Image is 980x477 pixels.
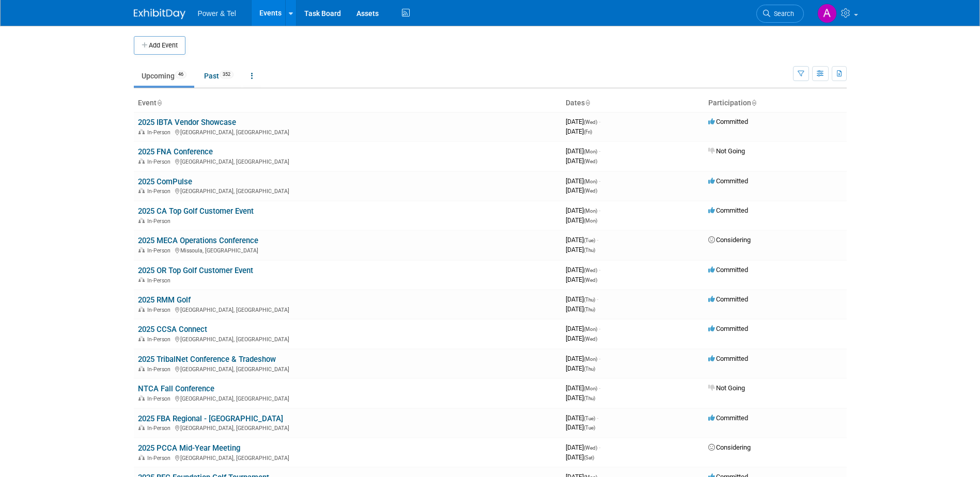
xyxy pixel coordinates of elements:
[584,247,595,253] span: (Thu)
[147,455,174,462] span: In-Person
[708,295,748,303] span: Committed
[562,94,704,112] th: Dates
[599,147,600,155] span: -
[138,335,557,343] div: [GEOGRAPHIC_DATA], [GEOGRAPHIC_DATA]
[708,147,745,155] span: Not Going
[566,364,595,372] span: [DATE]
[147,129,174,136] span: In-Person
[584,188,597,194] span: (Wed)
[584,386,597,391] span: (Mon)
[704,94,847,112] th: Participation
[134,36,185,55] button: Add Event
[584,425,595,431] span: (Tue)
[138,247,145,252] img: In-Person Event
[157,99,162,107] a: Sort by Event Name
[147,247,174,254] span: In-Person
[566,443,600,451] span: [DATE]
[584,356,597,362] span: (Mon)
[756,5,804,23] a: Search
[597,236,598,244] span: -
[147,336,174,343] span: In-Person
[599,325,600,332] span: -
[138,423,557,432] div: [GEOGRAPHIC_DATA], [GEOGRAPHIC_DATA]
[566,335,597,342] span: [DATE]
[584,119,597,125] span: (Wed)
[708,414,748,422] span: Committed
[584,277,597,283] span: (Wed)
[566,147,600,155] span: [DATE]
[147,307,174,313] span: In-Person
[599,355,600,362] span: -
[138,188,145,193] img: In-Person Event
[566,325,600,332] span: [DATE]
[584,416,595,421] span: (Tue)
[147,218,174,225] span: In-Person
[566,128,592,135] span: [DATE]
[138,157,557,165] div: [GEOGRAPHIC_DATA], [GEOGRAPHIC_DATA]
[585,99,590,107] a: Sort by Start Date
[708,325,748,332] span: Committed
[584,179,597,184] span: (Mon)
[597,414,598,422] span: -
[138,246,557,254] div: Missoula, [GEOGRAPHIC_DATA]
[584,455,594,460] span: (Sat)
[138,414,283,423] a: 2025 FBA Regional - [GEOGRAPHIC_DATA]
[599,206,600,214] span: -
[584,218,597,224] span: (Mon)
[566,216,597,224] span: [DATE]
[138,118,236,127] a: 2025 IBTA Vendor Showcase
[584,395,595,401] span: (Thu)
[566,305,595,313] span: [DATE]
[599,384,600,392] span: -
[599,266,600,274] span: -
[147,188,174,195] span: In-Person
[138,158,145,164] img: In-Person Event
[584,208,597,214] span: (Mon)
[599,443,600,451] span: -
[566,295,598,303] span: [DATE]
[770,10,794,18] span: Search
[175,71,186,78] span: 46
[708,443,751,451] span: Considering
[138,395,145,401] img: In-Person Event
[138,186,557,195] div: [GEOGRAPHIC_DATA], [GEOGRAPHIC_DATA]
[138,129,145,134] img: In-Person Event
[566,423,595,431] span: [DATE]
[138,425,145,430] img: In-Person Event
[708,118,748,125] span: Committed
[566,453,594,461] span: [DATE]
[584,366,595,372] span: (Thu)
[138,266,253,275] a: 2025 OR Top Golf Customer Event
[566,118,600,125] span: [DATE]
[817,4,837,23] img: Alina Dorion
[138,277,145,282] img: In-Person Event
[138,384,214,393] a: NTCA Fall Conference
[147,366,174,373] span: In-Person
[584,267,597,273] span: (Wed)
[584,297,595,303] span: (Thu)
[138,455,145,460] img: In-Person Event
[566,246,595,253] span: [DATE]
[138,453,557,462] div: [GEOGRAPHIC_DATA], [GEOGRAPHIC_DATA]
[708,206,748,214] span: Committed
[566,394,595,402] span: [DATE]
[147,158,174,165] span: In-Person
[708,266,748,274] span: Committed
[584,158,597,164] span: (Wed)
[198,9,236,18] span: Power & Tel
[566,276,597,283] span: [DATE]
[584,307,595,312] span: (Thu)
[708,177,748,185] span: Committed
[566,384,600,392] span: [DATE]
[584,149,597,154] span: (Mon)
[134,94,562,112] th: Event
[220,71,234,78] span: 352
[138,355,276,364] a: 2025 TribalNet Conference & Tradeshow
[566,157,597,165] span: [DATE]
[147,425,174,432] span: In-Person
[138,147,213,156] a: 2025 FNA Conference
[138,366,145,371] img: In-Person Event
[597,295,598,303] span: -
[566,186,597,194] span: [DATE]
[138,177,192,186] a: 2025 ComPulse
